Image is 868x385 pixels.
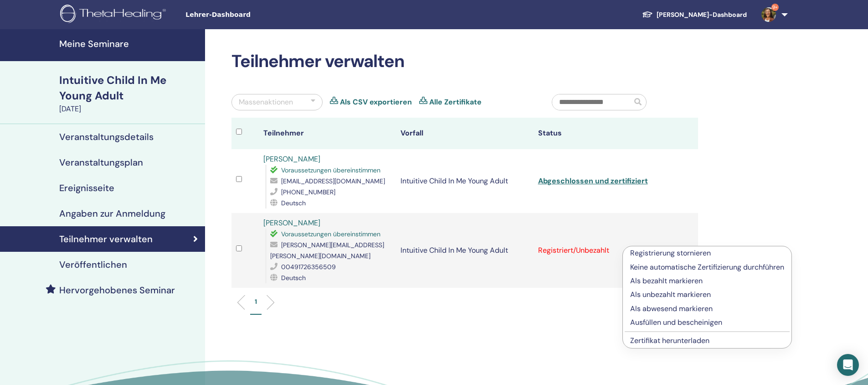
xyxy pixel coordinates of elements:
[761,7,776,22] img: default.jpg
[60,5,169,25] img: logo.png
[396,118,533,149] th: Vorfall
[59,234,153,245] h4: Teilnehmer verwalten
[281,199,306,207] span: Deutsch
[231,51,698,72] h2: Teilnehmer verwalten
[270,241,384,260] span: [PERSON_NAME][EMAIL_ADDRESS][PERSON_NAME][DOMAIN_NAME]
[281,230,380,238] span: Voraussetzungen übereinstimmen
[59,208,165,219] h4: Angaben zur Anmeldung
[239,97,293,108] div: Massenaktionen
[771,4,779,11] span: 9+
[642,10,653,18] img: graduation-cap-white.svg
[635,6,754,23] a: [PERSON_NAME]-Dashboard
[59,259,127,270] h4: Veröffentlichen
[59,38,200,49] h4: Meine Seminare
[263,218,320,228] a: [PERSON_NAME]
[59,131,154,142] h4: Veranstaltungsdetails
[630,317,784,328] p: Ausfüllen und bescheinigen
[630,336,709,345] a: Zertifikat herunterladen
[281,274,306,282] span: Deutsch
[255,297,257,307] p: 1
[185,10,322,20] span: Lehrer-Dashboard
[281,177,385,185] span: [EMAIL_ADDRESS][DOMAIN_NAME]
[281,263,336,271] span: 00491726356509
[281,166,380,174] span: Voraussetzungen übereinstimmen
[396,149,533,213] td: Intuitive Child In Me Young Adult
[630,262,784,273] p: Keine automatische Zertifizierung durchführen
[630,248,784,259] p: Registrierung stornieren
[538,176,648,186] a: Abgeschlossen und zertifiziert
[630,289,784,300] p: Als unbezahlt markieren
[59,73,200,104] div: Intuitive Child In Me Young Adult
[281,188,335,196] span: [PHONE_NUMBER]
[340,97,412,108] a: Als CSV exportieren
[59,182,114,193] h4: Ereignisseite
[534,118,671,149] th: Status
[59,157,143,168] h4: Veranstaltungsplan
[429,97,482,108] a: Alle Zertifikate
[630,276,784,286] p: Als bezahlt markieren
[59,285,175,296] h4: Hervorgehobenes Seminar
[54,73,205,114] a: Intuitive Child In Me Young Adult[DATE]
[396,213,533,288] td: Intuitive Child In Me Young Adult
[259,118,396,149] th: Teilnehmer
[59,104,200,114] div: [DATE]
[837,354,859,376] div: Open Intercom Messenger
[263,154,320,164] a: [PERSON_NAME]
[630,303,784,314] p: Als abwesend markieren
